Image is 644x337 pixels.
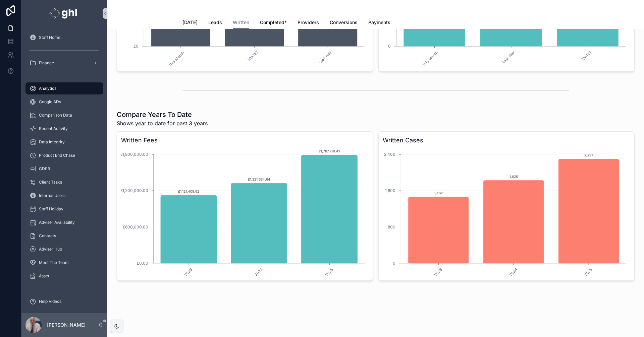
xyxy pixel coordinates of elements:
text: £1,321,634.64 [248,177,270,181]
span: Adviser Availability [39,220,75,225]
span: Shows year to date for past 3 years [117,119,208,127]
text: This Month [421,50,439,68]
text: 2025 [583,267,593,277]
span: Help Videos [39,299,61,304]
text: Last Year [501,50,516,64]
span: Asset [39,273,49,279]
span: Written [233,19,249,26]
a: GDPR [25,163,103,175]
span: Analytics [39,86,56,91]
a: Asset [25,270,103,282]
tspan: £0.00 [137,261,148,266]
span: Google ADs [39,99,61,105]
text: 1,462 [434,191,443,195]
span: [DATE] [182,19,198,26]
a: Recent Activity [25,123,103,135]
tspan: £1,200,000.00 [120,188,148,193]
a: [DATE] [182,16,198,30]
span: Internal Users [39,193,65,198]
tspan: £0 [133,44,139,49]
a: Meet The Team [25,257,103,269]
text: £1,787,781.41 [319,149,340,153]
img: App logo [49,8,79,19]
h3: Written Cases [383,136,630,145]
text: 1,825 [509,175,518,179]
span: Staff Holiday [39,206,63,212]
text: Last Year [318,50,332,64]
a: Data Integrity [25,136,103,148]
div: chart [121,148,369,276]
a: Finance [25,57,103,69]
text: 2023 [183,267,194,277]
text: [DATE] [247,50,259,62]
a: Client Tasks [25,176,103,188]
tspan: 0 [388,44,391,49]
a: Analytics [25,82,103,94]
span: Leads [208,19,222,26]
text: 2024 [254,267,264,277]
p: [PERSON_NAME] [47,322,86,328]
span: Client Tasks [39,180,62,185]
text: 2024 [508,267,518,277]
text: [DATE] [580,50,592,62]
a: Comparison Data [25,109,103,121]
div: scrollable content [21,27,107,313]
span: Staff Home [39,35,60,40]
tspan: £600,000.00 [123,224,148,229]
text: £1,121,409.62 [178,189,199,193]
a: Payments [368,16,390,30]
h3: Written Fees [121,136,369,145]
span: Recent Activity [39,126,68,131]
text: 2023 [433,267,443,277]
span: Adviser Hub [39,247,62,252]
a: Google ADs [25,96,103,108]
a: Leads [208,16,222,30]
a: Staff Holiday [25,203,103,215]
tspan: 800 [388,224,395,229]
a: Written [233,16,249,29]
tspan: 1,600 [385,188,395,193]
a: Staff Home [25,31,103,44]
a: Conversions [330,16,358,30]
span: Conversions [330,19,358,26]
text: This Month [167,50,185,68]
text: 2,297 [584,153,593,157]
span: Payments [368,19,390,26]
span: Providers [298,19,319,26]
tspan: 2,400 [384,152,395,157]
span: Meet The Team [39,260,69,265]
a: Adviser Hub [25,243,103,255]
a: Completed* [260,16,287,30]
a: Help Videos [25,295,103,308]
a: Adviser Availability [25,216,103,228]
tspan: 0 [393,261,395,266]
a: Contacts [25,230,103,242]
span: Comparison Data [39,113,72,118]
h1: Compare Years To Date [117,110,208,119]
span: Completed* [260,19,287,26]
span: Contacts [39,233,56,239]
a: Providers [298,16,319,30]
text: 2025 [324,267,334,277]
span: GDPR [39,166,50,172]
a: Product End Chase [25,149,103,161]
a: Internal Users [25,190,103,202]
span: Product End Chase [39,153,75,158]
tspan: £1,800,000.00 [120,152,148,157]
span: Data Integrity [39,139,65,145]
span: Finance [39,60,54,66]
div: chart [383,148,630,276]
